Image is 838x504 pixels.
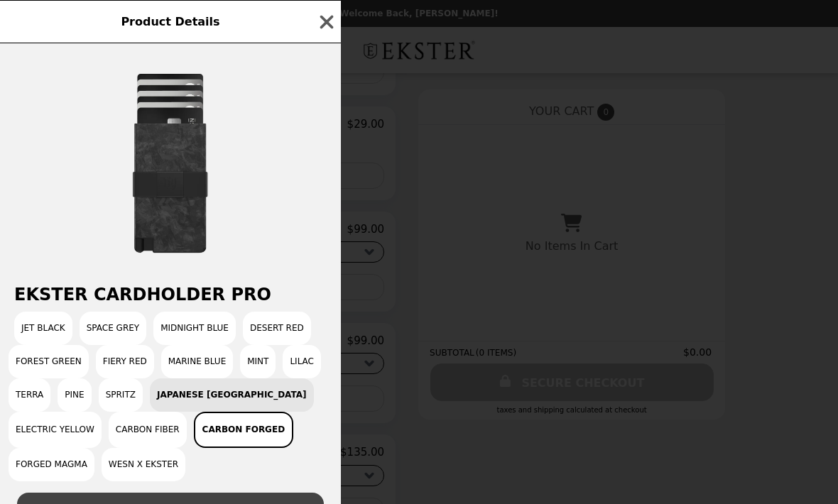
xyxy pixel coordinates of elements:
[161,345,234,378] button: Marine Blue
[121,15,219,28] span: Product Details
[102,448,185,481] button: Wesn x Ekster
[194,412,294,448] button: Carbon Forged
[58,378,91,412] button: Pine
[109,412,187,448] button: Carbon Fiber
[96,345,154,378] button: Fiery Red
[153,312,236,345] button: Midnight Blue
[243,312,311,345] button: Desert Red
[9,378,50,412] button: Terra
[283,345,321,378] button: Lilac
[240,345,276,378] button: Mint
[14,312,72,345] button: Jet Black
[99,378,143,412] button: Spritz
[9,345,89,378] button: Forest Green
[9,448,94,481] button: Forged Magma
[80,312,146,345] button: Space Grey
[64,57,277,270] img: Carbon Forged
[9,412,102,448] button: Electric Yellow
